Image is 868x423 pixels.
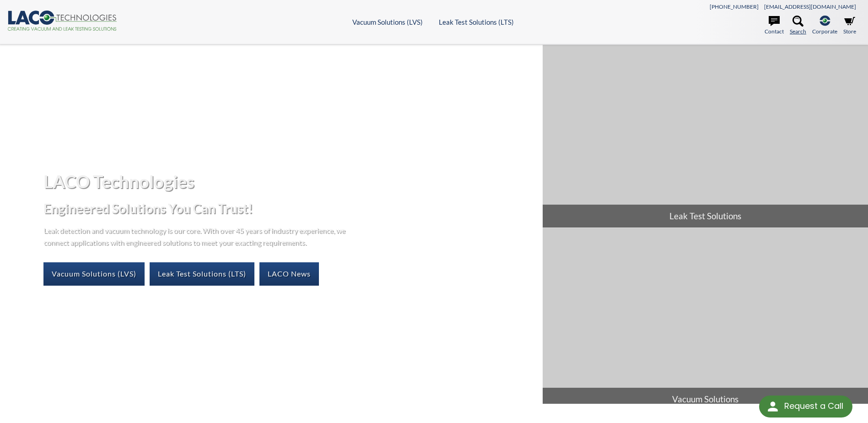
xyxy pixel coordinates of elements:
img: round button [766,399,780,414]
a: Leak Test Solutions (LTS) [439,18,514,26]
div: Request a Call [759,396,852,418]
div: Request a Call [784,396,843,417]
a: [EMAIL_ADDRESS][DOMAIN_NAME] [764,3,856,10]
a: Vacuum Solutions (LVS) [352,18,423,26]
a: Store [843,16,856,36]
span: Corporate [812,27,837,36]
h2: Engineered Solutions You Can Trust! [43,200,535,217]
a: Vacuum Solutions [543,228,868,411]
a: Search [790,16,806,36]
a: [PHONE_NUMBER] [710,3,759,10]
a: Contact [765,16,784,36]
h1: LACO Technologies [43,170,535,193]
a: LACO News [259,262,319,285]
span: Vacuum Solutions [543,388,868,411]
a: Leak Test Solutions (LTS) [150,262,254,285]
span: Leak Test Solutions [543,205,868,228]
a: Vacuum Solutions (LVS) [43,262,145,285]
a: Leak Test Solutions [543,45,868,228]
p: Leak detection and vacuum technology is our core. With over 45 years of industry experience, we c... [43,224,350,248]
